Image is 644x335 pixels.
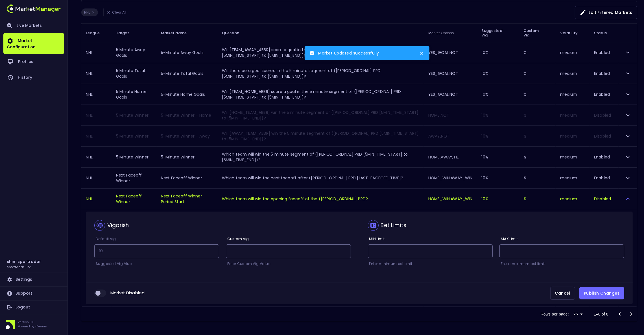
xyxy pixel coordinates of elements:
td: % [519,188,556,209]
span: League [86,31,107,36]
td: % [519,84,556,105]
span: Suggested Vig [482,29,514,38]
div: Vigorish [107,221,129,229]
div: Market updated successfully [318,50,420,56]
td: Will [TEAM_HOME_ABBR] score a goal in the 5 minute segment of ([PERIOD_ORDINAL] PRD [5MIN_TIME_ST... [217,84,424,105]
button: expand row [623,90,633,99]
span: Market Disabled [110,290,145,296]
span: Enabled [594,92,610,97]
td: Will there be a goal scored in the 5 minute segment of ([PERIOD_ORDINAL] PRD [5MIN_TIME_START] to... [217,63,424,84]
td: % [519,105,556,125]
span: Enabled [594,154,610,160]
li: NHL [81,8,98,16]
td: medium [556,188,590,209]
th: NHL [81,167,112,188]
td: medium [556,105,590,125]
td: Next Faceoff Winner [112,167,156,188]
td: 5 Minute Total Goals [112,63,156,84]
td: Will [TEAM_AWAY_ABBR] score a goal in the 5 minute segment of ([PERIOD_ORDINAL] PRD [5MIN_TIME_ST... [217,42,424,63]
span: Enabled [594,50,610,55]
td: Next Faceoff Winner [156,167,217,188]
td: Will [AWAY_TEAM_ABBR] win the 5 minute segment of ([PERIOD_ORDINAL] PRD [5MIN_TIME_START] to [5MI... [217,126,424,146]
p: Version 1.31 [18,320,47,324]
td: % [519,63,556,84]
span: Enabled [594,71,610,76]
span: Custom Vig [523,29,551,38]
td: Which team will win the next faceoff after ([PERIOD_ORDINAL] PRD [LAST_FACEOFF_TIME]? [217,167,424,188]
td: medium [556,84,590,105]
td: Will [HOME_TEAM_ABBR] win the 5 minute segment of ([PERIOD_ORDINAL] PRD [5MIN_TIME_START] to [5MI... [217,105,424,125]
td: AWAY,NOT [424,126,477,146]
span: Status [594,30,607,36]
td: 10 % [477,126,519,146]
th: NHL [81,126,112,146]
td: medium [556,63,590,84]
td: Next Faceoff Winner Period Start [156,188,217,209]
a: Support [3,287,64,300]
p: Enter minimum bet limit [368,261,493,267]
span: Question [222,31,246,36]
a: Live Markets [3,18,64,33]
span: Disabled [594,133,611,139]
button: Cancel [550,287,575,300]
td: 5-Minute Winner - Home [156,105,217,125]
td: 5 Minute Winner [112,105,156,125]
td: 10 % [477,105,519,125]
th: NHL [81,84,112,105]
button: expand row [623,194,633,204]
td: medium [556,167,590,188]
li: Clear All [103,8,129,16]
td: 10 % [477,188,519,209]
td: 10 % [477,42,519,63]
span: Market Name [161,31,194,36]
a: Settings [3,273,64,286]
span: Disabled [594,112,611,118]
p: Enter maximum bet limit [499,261,624,267]
div: 25 [571,310,585,318]
button: expand row [623,48,633,57]
img: logo [7,5,61,13]
td: 10 % [477,167,519,188]
a: History [3,70,64,86]
button: Publish Changes [579,287,624,300]
td: 5 Minute Away Goals [112,42,156,63]
button: expand row [623,131,633,141]
p: Enter Custom Vig Value [226,261,351,267]
td: 5-Minute Home Goals [156,84,217,105]
th: NHL [81,42,112,63]
td: 5-Minute Total Goals [156,63,217,84]
span: Status [594,30,614,36]
td: % [519,126,556,146]
button: close [420,49,424,54]
td: 5-Minute Away Goals [156,42,217,63]
span: Target [116,31,136,36]
td: HOME_WIN,AWAY_WIN [424,167,477,188]
h3: sportradar-uof [7,265,31,269]
td: Next Faceoff Winner [112,188,156,209]
td: 5-Minute Winner [156,147,217,167]
td: % [519,147,556,167]
td: medium [556,42,590,63]
td: Which team will win the opening faceoff of the ([PERIOD_ORDINAL] PRD? [217,188,424,209]
td: YES_GOAL,NOT [424,42,477,63]
td: 10 % [477,63,519,84]
span: Enabled [594,175,610,181]
button: expand row [623,173,633,183]
td: YES_GOAL,NOT [424,84,477,105]
p: Suggested Vig Vlue [94,261,219,267]
label: Custom Vig [226,236,249,242]
p: Rows per page: [541,311,569,317]
td: 5-Minute Winner - Away [156,126,217,146]
td: % [519,167,556,188]
button: expand row [623,69,633,78]
button: expand row [623,110,633,120]
td: % [519,42,556,63]
label: MIN Limit [368,236,385,242]
td: 10 % [477,147,519,167]
div: Bet Limits [381,221,407,229]
th: NHL [81,188,112,209]
p: Powered by nVenue [18,324,47,329]
label: MAX Limit [499,236,518,242]
td: HOME,NOT [424,105,477,125]
td: HOME,AWAY,TIE [424,147,477,167]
